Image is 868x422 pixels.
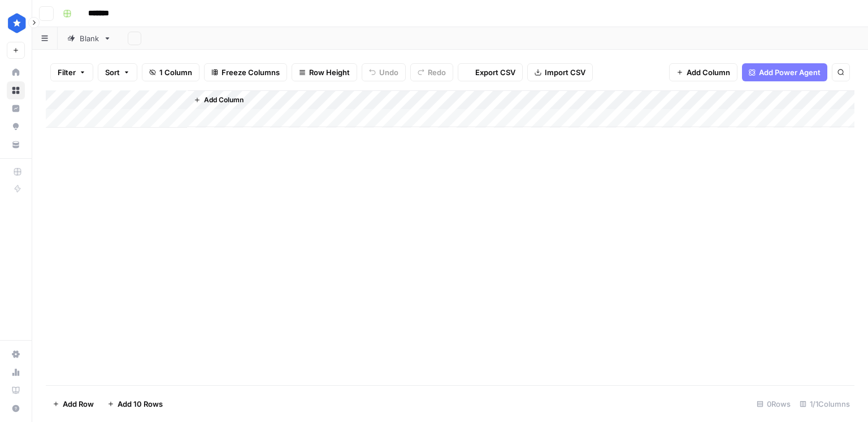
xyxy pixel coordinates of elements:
a: Home [7,63,25,81]
button: Freeze Columns [204,63,287,81]
span: Import CSV [545,67,585,78]
span: Add Column [687,67,730,78]
img: ConsumerAffairs Logo [7,13,27,33]
button: Add Column [669,63,737,81]
button: 1 Column [142,63,199,81]
button: Add Power Agent [742,63,827,81]
span: Add 10 Rows [118,398,163,410]
a: Opportunities [7,118,25,136]
button: Row Height [292,63,357,81]
a: Blank [58,27,121,50]
button: Undo [362,63,406,81]
button: Import CSV [527,63,593,81]
button: Filter [50,63,93,81]
a: Insights [7,99,25,118]
button: Add Row [46,395,101,413]
a: Your Data [7,136,25,154]
span: Add Column [204,95,244,105]
span: Add Row [63,398,94,410]
span: Add Power Agent [759,67,821,78]
a: Learning Hub [7,381,25,399]
div: 0 Rows [752,395,795,413]
span: Redo [428,67,446,78]
span: Sort [105,67,120,78]
span: Freeze Columns [222,67,280,78]
a: Usage [7,363,25,381]
span: Filter [58,67,76,78]
span: 1 Column [159,67,192,78]
a: Settings [7,345,25,363]
span: Row Height [309,67,350,78]
button: Sort [98,63,137,81]
div: 1/1 Columns [795,395,854,413]
button: Export CSV [458,63,523,81]
div: Blank [80,33,99,44]
button: Workspace: ConsumerAffairs [7,9,25,37]
span: Undo [379,67,398,78]
span: Export CSV [475,67,515,78]
button: Add Column [189,93,248,107]
button: Help + Support [7,399,25,417]
button: Add 10 Rows [101,395,170,413]
button: Redo [410,63,453,81]
a: Browse [7,81,25,99]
